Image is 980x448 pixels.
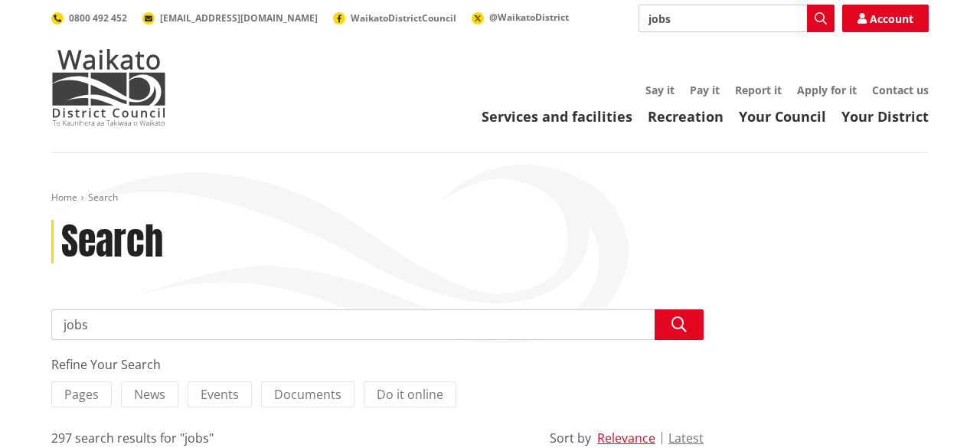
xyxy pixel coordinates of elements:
[351,11,456,25] span: WaikatoDistrictCouncil
[648,107,724,126] a: Recreation
[739,107,826,126] a: Your Council
[51,191,77,204] a: Home
[201,386,239,403] span: Events
[482,107,632,126] a: Services and facilities
[472,11,569,24] a: @WaikatoDistrict
[69,11,127,25] span: 0800 492 452
[872,83,929,97] a: Contact us
[61,220,163,264] h1: Search
[690,83,720,97] a: Pay it
[639,5,835,32] input: Search input
[550,429,591,447] div: Sort by
[735,83,782,97] a: Report it
[645,83,675,97] a: Say it
[333,11,456,25] a: WaikatoDistrictCouncil
[51,429,214,447] div: 297 search results for "jobs"
[134,386,165,403] span: News
[668,431,704,445] button: Latest
[51,49,166,126] img: Waikato District Council - Te Kaunihera aa Takiwaa o Waikato
[88,191,118,204] span: Search
[51,309,704,340] input: Search input
[64,386,99,403] span: Pages
[274,386,341,403] span: Documents
[377,386,443,403] span: Do it online
[489,11,569,24] span: @WaikatoDistrict
[797,83,857,97] a: Apply for it
[841,107,929,126] a: Your District
[142,11,318,25] a: [EMAIL_ADDRESS][DOMAIN_NAME]
[160,11,318,25] span: [EMAIL_ADDRESS][DOMAIN_NAME]
[51,355,704,374] div: Refine Your Search
[842,5,929,32] a: Account
[51,191,929,204] nav: breadcrumb
[51,11,127,25] a: 0800 492 452
[597,431,655,445] button: Relevance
